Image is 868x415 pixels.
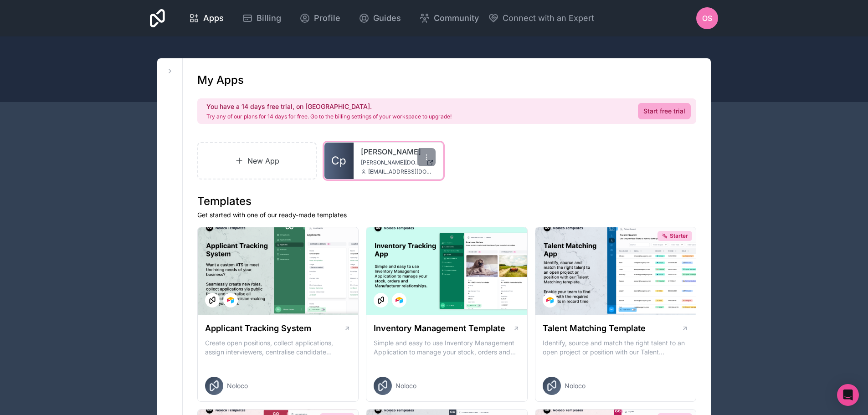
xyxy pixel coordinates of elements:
[206,113,452,120] p: Try any of our plans for 14 days for free. Go to the billing settings of your workspace to upgrade!
[546,297,554,304] img: Airtable Logo
[361,146,436,157] a: [PERSON_NAME]
[292,8,348,28] a: Profile
[543,338,688,357] p: Identify, source and match the right talent to an open project or position with our Talent Matchi...
[197,194,696,209] h1: Templates
[395,297,403,304] img: Airtable Logo
[670,232,688,240] span: Starter
[324,143,354,179] a: Cp
[702,13,712,24] span: OS
[235,8,288,28] a: Billing
[205,338,351,357] p: Create open positions, collect applications, assign interviewers, centralise candidate feedback a...
[361,159,436,166] a: [PERSON_NAME][DOMAIN_NAME]
[543,322,646,335] h1: Talent Matching Template
[197,73,244,87] h1: My Apps
[373,12,401,25] span: Guides
[181,8,231,28] a: Apps
[197,142,317,179] a: New App
[565,381,586,390] span: Noloco
[197,210,696,220] p: Get started with one of our ready-made templates
[837,384,859,406] div: Open Intercom Messenger
[203,12,224,25] span: Apps
[368,168,436,175] span: [EMAIL_ADDRESS][DOMAIN_NAME]
[206,102,452,111] h2: You have a 14 days free trial, on [GEOGRAPHIC_DATA].
[638,103,691,119] a: Start free trial
[412,8,486,28] a: Community
[227,381,248,390] span: Noloco
[331,154,346,168] span: Cp
[488,12,594,25] button: Connect with an Expert
[395,381,416,390] span: Noloco
[374,322,505,335] h1: Inventory Management Template
[503,12,594,25] span: Connect with an Expert
[205,322,311,335] h1: Applicant Tracking System
[361,159,423,166] span: [PERSON_NAME][DOMAIN_NAME]
[374,338,519,357] p: Simple and easy to use Inventory Management Application to manage your stock, orders and Manufact...
[434,12,479,25] span: Community
[257,12,281,25] span: Billing
[314,12,340,25] span: Profile
[351,8,408,28] a: Guides
[227,297,234,304] img: Airtable Logo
